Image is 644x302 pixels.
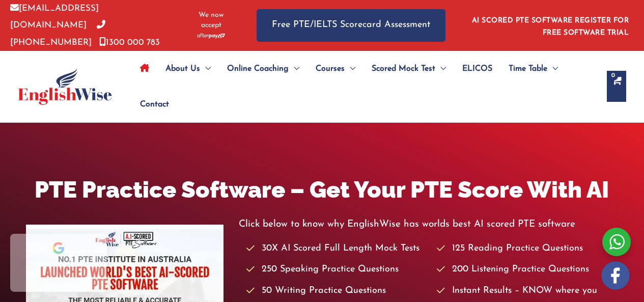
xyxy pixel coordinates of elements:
li: 30X AI Scored Full Length Mock Tests [246,240,428,257]
li: 50 Writing Practice Questions [246,283,428,299]
span: Menu Toggle [289,51,299,87]
span: Time Table [509,51,547,87]
span: Menu Toggle [435,51,446,87]
span: Menu Toggle [200,51,211,87]
aside: Header Widget 1 [466,9,634,42]
a: [EMAIL_ADDRESS][DOMAIN_NAME] [10,4,99,30]
img: white-facebook.png [601,261,630,290]
span: Online Coaching [227,51,289,87]
span: Menu Toggle [547,51,558,87]
span: Courses [316,51,345,87]
li: 200 Listening Practice Questions [437,261,618,278]
a: CoursesMenu Toggle [307,51,363,87]
img: cropped-ew-logo [18,68,112,105]
span: Scored Mock Test [372,51,435,87]
a: Online CoachingMenu Toggle [219,51,307,87]
span: Contact [140,87,169,122]
span: We now accept [191,10,231,31]
a: [PHONE_NUMBER] [10,21,105,46]
li: 125 Reading Practice Questions [437,240,618,257]
img: Afterpay-Logo [197,33,225,39]
p: Click below to know why EnglishWise has worlds best AI scored PTE software [239,216,619,233]
li: 250 Speaking Practice Questions [246,261,428,278]
span: Menu Toggle [345,51,355,87]
a: Time TableMenu Toggle [500,51,566,87]
a: View Shopping Cart, empty [607,71,626,102]
a: Scored Mock TestMenu Toggle [363,51,454,87]
a: ELICOS [454,51,500,87]
span: ELICOS [462,51,492,87]
nav: Site Navigation: Main Menu [132,51,597,122]
a: 1300 000 783 [99,38,160,47]
a: Free PTE/IELTS Scorecard Assessment [257,9,445,41]
a: About UsMenu Toggle [157,51,219,87]
span: About Us [165,51,200,87]
a: AI SCORED PTE SOFTWARE REGISTER FOR FREE SOFTWARE TRIAL [472,17,629,37]
a: Contact [132,87,169,122]
h1: PTE Practice Software – Get Your PTE Score With AI [26,174,619,206]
